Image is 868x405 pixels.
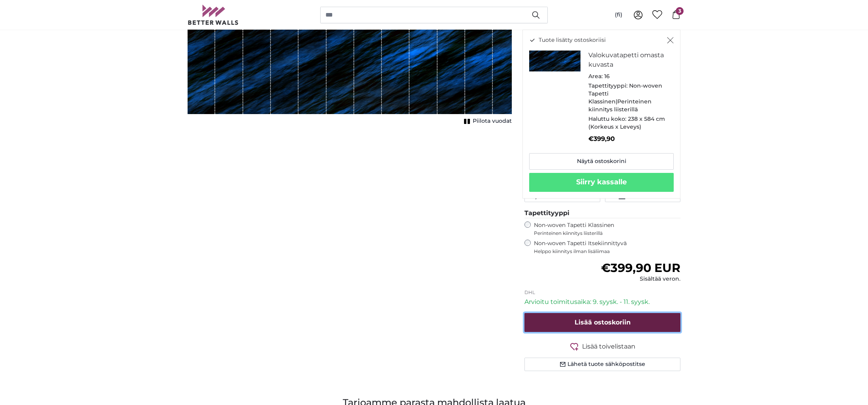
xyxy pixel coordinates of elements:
[524,289,680,296] p: DHL
[588,134,667,144] p: €399,90
[667,36,674,44] button: Sulje
[462,116,512,127] button: Piilota vuodat
[534,230,680,236] span: Perinteinen kiinnitys liisterillä
[676,7,684,15] span: 3
[534,240,680,255] label: Non-woven Tapetti Itsekiinnittyvä
[588,73,603,80] span: Area:
[188,5,239,25] img: Betterwalls
[524,297,680,307] p: Arvioitu toimitusaika: 9. syysk. - 11. syysk.
[522,30,680,199] div: Tuote lisätty ostoskoriisi
[534,221,680,236] label: Non-woven Tapetti Klassinen
[601,261,680,275] span: €399,90 EUR
[529,51,581,71] img: personalised-photo
[529,173,674,192] button: Siirry kassalle
[529,153,674,170] a: Näytä ostoskorini
[524,313,680,332] button: Lisää ostoskoriin
[524,341,680,351] button: Lisää toivelistaan
[534,248,680,255] span: Helppo kiinnitys ilman lisäliimaa
[588,82,628,89] span: Tapettityyppi:
[604,73,610,80] span: 16
[588,51,667,69] h3: Valokuvatapetti omasta kuvasta
[473,117,512,125] span: Piilota vuodat
[601,275,680,283] div: Sisältää veron.
[575,319,631,326] span: Lisää ostoskoriin
[582,342,635,351] span: Lisää toivelistaan
[588,115,665,130] span: 238 x 584 cm (Korkeus x Leveys)
[588,115,626,122] span: Haluttu koko:
[524,358,680,371] button: Lähetä tuote sähköpostitse
[609,8,629,22] button: (fi)
[524,208,680,218] legend: Tapettityyppi
[588,82,662,113] span: Non-woven Tapetti Klassinen|Perinteinen kiinnitys liisterillä
[539,36,606,44] span: Tuote lisätty ostoskoriisi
